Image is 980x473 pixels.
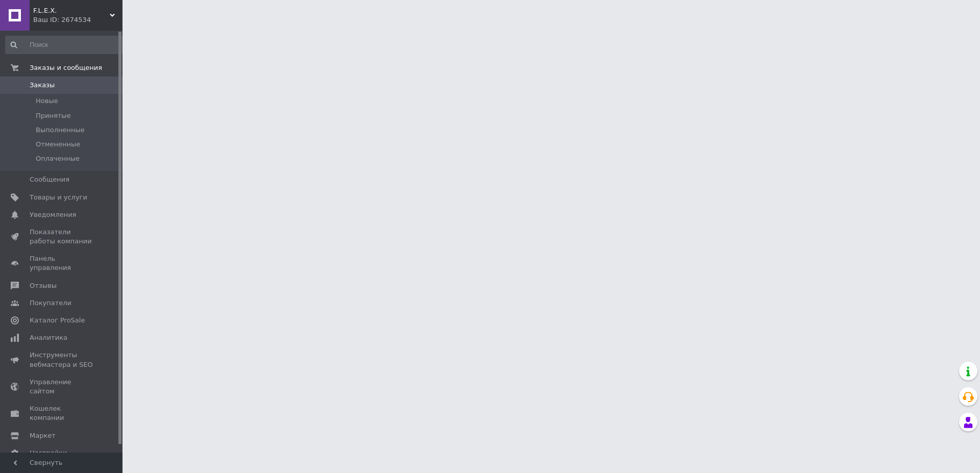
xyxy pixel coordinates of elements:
[30,81,55,90] span: Заказы
[30,404,94,422] span: Кошелек компании
[30,210,76,219] span: Уведомления
[30,193,87,202] span: Товары и услуги
[36,140,80,149] span: Отмененные
[30,431,56,440] span: Маркет
[30,281,57,290] span: Отзывы
[36,154,80,163] span: Оплаченные
[30,254,94,272] span: Панель управления
[30,333,67,342] span: Аналитика
[30,378,94,396] span: Управление сайтом
[33,6,110,15] span: F.L.E.X.
[30,228,94,246] span: Показатели работы компании
[30,175,69,184] span: Сообщения
[33,15,122,24] div: Ваш ID: 2674534
[30,316,85,325] span: Каталог ProSale
[5,36,126,54] input: Поиск
[30,351,94,369] span: Инструменты вебмастера и SEO
[36,96,58,106] span: Новые
[30,298,71,308] span: Покупатели
[30,63,102,72] span: Заказы и сообщения
[36,126,85,135] span: Выполненные
[30,449,67,458] span: Настройки
[36,111,71,120] span: Принятые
